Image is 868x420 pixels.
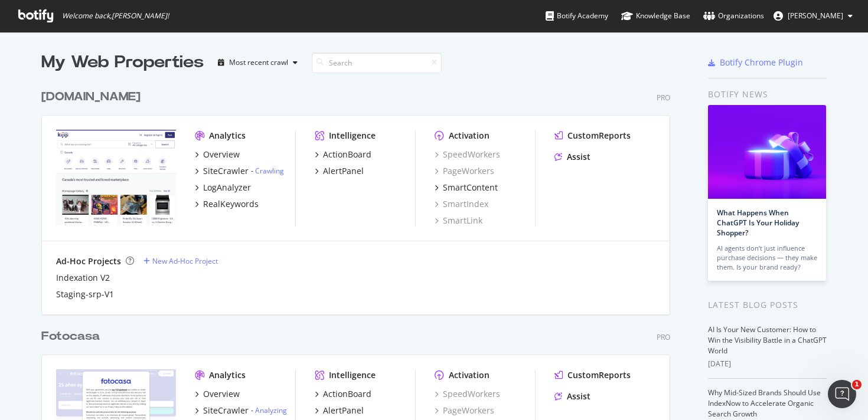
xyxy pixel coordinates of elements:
[443,182,498,193] div: SmartContent
[708,57,803,68] a: Botify Chrome Plugin
[435,198,488,210] a: SmartIndex
[41,88,145,106] a: [DOMAIN_NAME]
[764,6,862,25] button: [PERSON_NAME]
[435,388,500,400] a: SpeedWorkers
[323,149,371,160] div: ActionBoard
[567,130,631,142] div: CustomReports
[56,130,176,225] img: kijiji.ca
[708,359,827,369] div: [DATE]
[323,388,371,400] div: ActionBoard
[554,369,631,381] a: CustomReports
[152,256,218,266] div: New Ad-Hoc Project
[315,388,371,400] a: ActionBoard
[435,405,494,416] a: PageWorkers
[708,324,827,356] a: AI Is Your New Customer: How to Win the Visibility Battle in a ChatGPT World
[41,328,100,345] div: Fotocasa
[621,10,690,22] div: Knowledge Base
[195,182,251,193] a: LogAnalyzer
[449,369,490,381] div: Activation
[554,151,590,163] a: Assist
[41,328,105,345] a: Fotocasa
[567,391,590,402] div: Assist
[554,130,631,142] a: CustomReports
[315,405,364,416] a: AlertPanel
[703,10,764,22] div: Organizations
[229,59,288,66] div: Most recent crawl
[195,198,259,210] a: RealKeywords
[255,405,287,415] a: Analyzing
[449,130,490,142] div: Activation
[708,105,826,199] img: What Happens When ChatGPT Is Your Holiday Shopper?
[657,332,670,342] div: Pro
[251,166,284,176] div: -
[720,57,803,68] div: Botify Chrome Plugin
[329,130,376,142] div: Intelligence
[251,405,287,415] div: -
[435,215,482,227] a: SmartLink
[203,405,249,416] div: SiteCrawler
[203,182,251,193] div: LogAnalyzer
[657,93,670,103] div: Pro
[708,88,827,101] div: Botify news
[315,165,364,177] a: AlertPanel
[213,53,302,72] button: Most recent crawl
[255,166,284,176] a: Crawling
[203,165,249,177] div: SiteCrawler
[567,369,631,381] div: CustomReports
[708,388,821,419] a: Why Mid-Sized Brands Should Use IndexNow to Accelerate Organic Search Growth
[56,288,114,300] a: Staging-srp-V1
[717,208,799,238] a: What Happens When ChatGPT Is Your Holiday Shopper?
[852,380,862,389] span: 1
[546,10,608,22] div: Botify Academy
[717,244,817,272] div: AI agents don’t just influence purchase decisions — they make them. Is your brand ready?
[195,149,240,160] a: Overview
[195,165,284,177] a: SiteCrawler- Crawling
[41,88,141,106] div: [DOMAIN_NAME]
[209,130,246,142] div: Analytics
[56,272,110,284] a: Indexation V2
[195,388,240,400] a: Overview
[554,391,590,402] a: Assist
[203,149,240,160] div: Overview
[828,380,856,408] iframe: Intercom live chat
[209,369,246,381] div: Analytics
[41,51,204,74] div: My Web Properties
[435,182,498,193] a: SmartContent
[435,149,500,160] a: SpeedWorkers
[195,405,287,416] a: SiteCrawler- Analyzing
[435,165,494,177] a: PageWorkers
[788,11,843,21] span: Marta Leira Gomez
[708,298,827,311] div: Latest Blog Posts
[323,405,364,416] div: AlertPanel
[567,151,590,163] div: Assist
[62,11,169,21] span: Welcome back, [PERSON_NAME] !
[312,52,442,73] input: Search
[203,198,259,210] div: RealKeywords
[56,255,121,267] div: Ad-Hoc Projects
[323,165,364,177] div: AlertPanel
[329,369,376,381] div: Intelligence
[143,256,218,266] a: New Ad-Hoc Project
[203,388,240,400] div: Overview
[315,149,371,160] a: ActionBoard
